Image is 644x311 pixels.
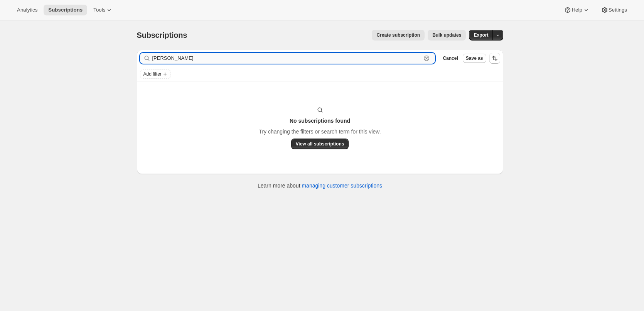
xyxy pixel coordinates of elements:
[296,141,344,147] span: View all subscriptions
[258,182,382,189] p: Learn more about
[290,117,350,125] h3: No subscriptions found
[372,30,425,41] button: Create subscription
[428,30,466,41] button: Bulk updates
[572,7,582,13] span: Help
[137,31,187,39] span: Subscriptions
[93,7,105,13] span: Tools
[466,55,483,61] span: Save as
[152,53,421,64] input: Filter subscribers
[12,5,42,15] button: Analytics
[291,139,349,149] button: View all subscriptions
[474,32,488,38] span: Export
[376,32,420,38] span: Create subscription
[143,71,162,77] span: Add filter
[17,7,37,13] span: Analytics
[140,69,171,79] button: Add filter
[463,54,486,63] button: Save as
[259,128,381,135] p: Try changing the filters or search term for this view.
[489,53,500,64] button: Sort the results
[302,183,382,189] a: managing customer subscriptions
[44,5,87,15] button: Subscriptions
[423,54,430,62] button: Clear
[469,30,493,41] button: Export
[89,5,118,15] button: Tools
[443,55,458,61] span: Cancel
[440,54,461,63] button: Cancel
[432,32,461,38] span: Bulk updates
[559,5,594,15] button: Help
[596,5,632,15] button: Settings
[48,7,83,13] span: Subscriptions
[609,7,627,13] span: Settings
